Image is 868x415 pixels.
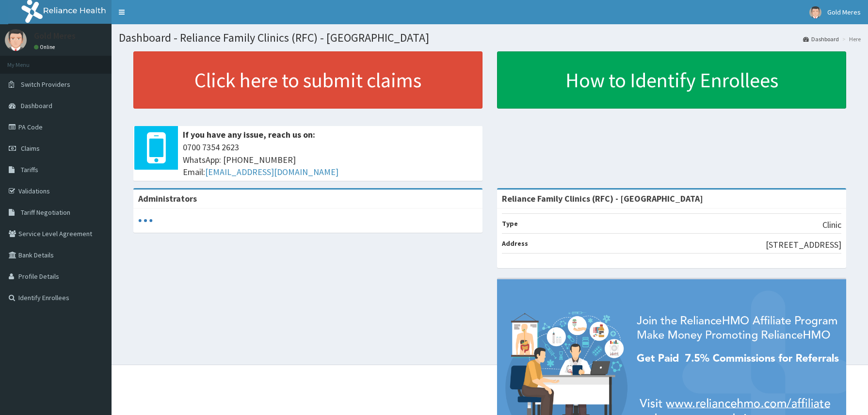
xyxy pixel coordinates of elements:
[502,239,528,248] b: Address
[21,144,40,153] span: Claims
[502,193,703,204] strong: Reliance Family Clinics (RFC) - [GEOGRAPHIC_DATA]
[827,8,861,16] span: Gold Meres
[840,35,861,43] li: Here
[205,166,338,177] a: [EMAIL_ADDRESS][DOMAIN_NAME]
[766,239,841,251] p: [STREET_ADDRESS]
[138,213,153,228] svg: audio-loading
[21,101,52,110] span: Dashboard
[21,80,70,89] span: Switch Providers
[34,32,76,40] p: Gold Meres
[138,193,197,204] b: Administrators
[5,29,27,51] img: User Image
[21,165,38,174] span: Tariffs
[497,51,846,109] a: How to Identify Enrollees
[21,208,70,217] span: Tariff Negotiation
[34,44,57,50] a: Online
[133,51,482,109] a: Click here to submit claims
[809,6,821,18] img: User Image
[119,32,861,44] h1: Dashboard - Reliance Family Clinics (RFC) - [GEOGRAPHIC_DATA]
[803,35,839,43] a: Dashboard
[183,129,315,140] b: If you have any issue, reach us on:
[822,219,841,231] p: Clinic
[502,219,518,228] b: Type
[183,141,478,178] span: 0700 7354 2623 WhatsApp: [PHONE_NUMBER] Email:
